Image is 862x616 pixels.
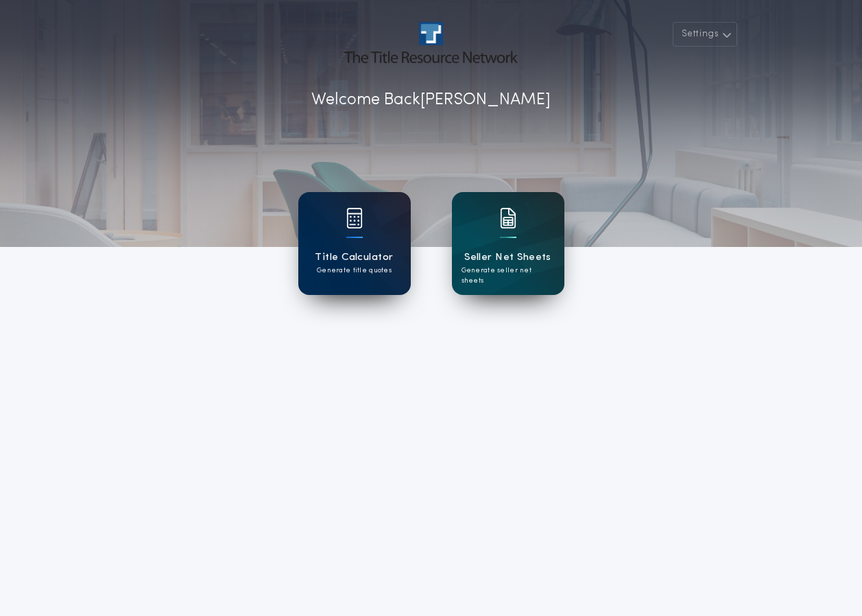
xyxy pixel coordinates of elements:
a: card iconSeller Net SheetsGenerate seller net sheets [452,192,564,295]
button: Settings [673,22,737,47]
p: Generate seller net sheets [462,265,555,286]
img: card icon [346,208,363,228]
img: card icon [500,208,516,228]
p: Generate title quotes [317,265,392,276]
p: Welcome Back [PERSON_NAME] [311,88,551,112]
a: card iconTitle CalculatorGenerate title quotes [298,192,411,295]
img: account-logo [344,22,517,63]
h1: Seller Net Sheets [464,250,551,265]
h1: Title Calculator [315,250,393,265]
